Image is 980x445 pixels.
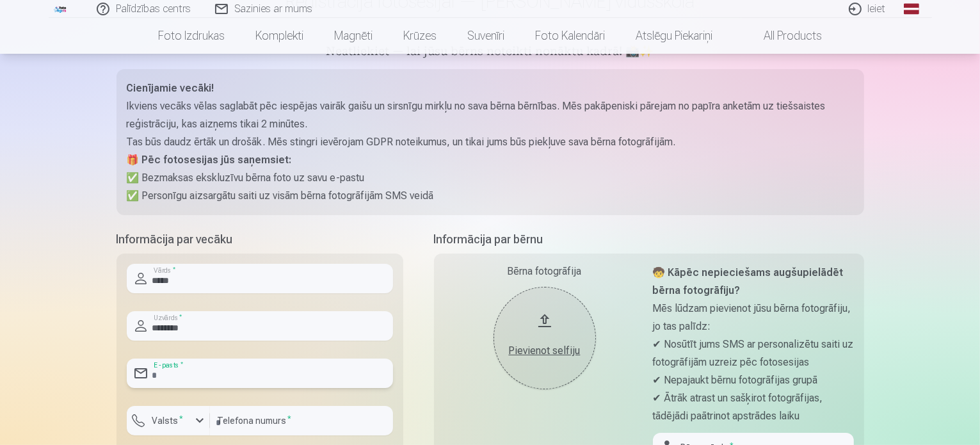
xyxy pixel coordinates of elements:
[452,18,520,54] a: Suvenīri
[147,414,189,427] label: Valsts
[127,154,292,166] strong: 🎁 Pēc fotosesijas jūs saņemsiet:
[127,82,214,94] strong: Cienījamie vecāki!
[520,18,620,54] a: Foto kalendāri
[653,336,854,371] p: ✔ Nosūtīt jums SMS ar personalizētu saiti uz fotogrāfijām uzreiz pēc fotosesijas
[434,231,864,248] h5: Informācija par bērnu
[444,264,645,279] div: Bērna fotogrāfija
[728,18,837,54] a: All products
[494,287,596,389] button: Pievienot selfiju
[653,389,854,425] p: ✔ Ātrāk atrast un sašķirot fotogrāfijas, tādējādi paātrinot apstrādes laiku
[54,5,68,13] img: /fa1
[653,300,854,336] p: Mēs lūdzam pievienot jūsu bērna fotogrāfiju, jo tas palīdz:
[127,97,854,133] p: Ikviens vecāks vēlas saglabāt pēc iespējas vairāk gaišu un sirsnīgu mirkļu no sava bērna bērnības...
[653,371,854,389] p: ✔ Nepajaukt bērnu fotogrāfijas grupā
[653,266,844,296] strong: 🧒 Kāpēc nepieciešams augšupielādēt bērna fotogrāfiju?
[127,133,854,151] p: Tas būs daudz ērtāk un drošāk. Mēs stingri ievērojam GDPR noteikumus, un tikai jums būs piekļuve ...
[143,18,240,54] a: Foto izdrukas
[127,169,854,187] p: ✅ Bezmaksas ekskluzīvu bērna foto uz savu e-pastu
[127,406,210,435] button: Valsts*
[116,231,403,248] h5: Informācija par vecāku
[620,18,728,54] a: Atslēgu piekariņi
[388,18,452,54] a: Krūzes
[319,18,388,54] a: Magnēti
[506,343,583,359] div: Pievienot selfiju
[240,18,319,54] a: Komplekti
[127,187,854,205] p: ✅ Personīgu aizsargātu saiti uz visām bērna fotogrāfijām SMS veidā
